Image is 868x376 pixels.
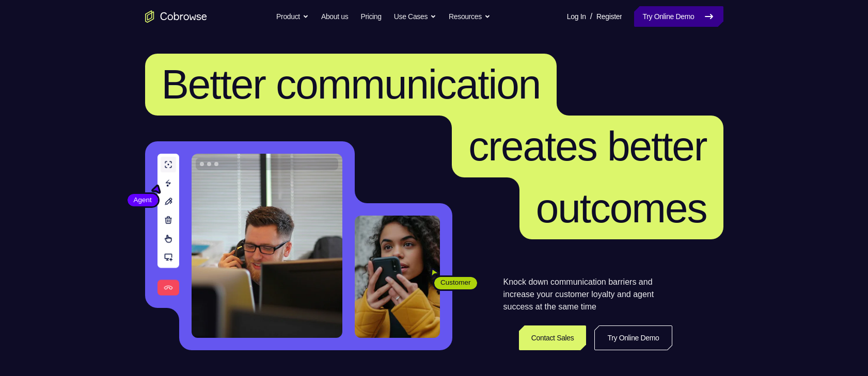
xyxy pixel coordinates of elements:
button: Product [276,6,309,27]
a: Go to the home page [145,10,207,23]
img: A customer support agent talking on the phone [192,154,342,338]
button: Use Cases [394,6,436,27]
p: Knock down communication barriers and increase your customer loyalty and agent success at the sam... [503,276,672,313]
a: Pricing [360,6,381,27]
a: Register [596,6,622,27]
a: Log In [567,6,586,27]
span: / [590,10,592,23]
span: creates better [468,123,706,169]
a: Try Online Demo [634,6,723,27]
span: outcomes [536,185,707,231]
a: Try Online Demo [594,325,672,350]
span: Better communication [162,61,541,107]
button: Resources [449,6,491,27]
a: About us [321,6,348,27]
a: Contact Sales [519,325,587,350]
img: A customer holding their phone [355,216,440,338]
